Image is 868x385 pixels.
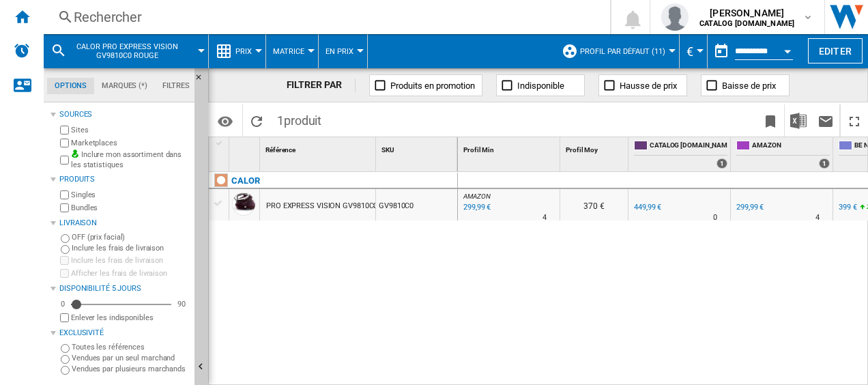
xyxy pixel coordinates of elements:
[273,47,304,56] span: Matrice
[61,355,70,364] input: Vendues par un seul marchand
[699,19,794,28] b: CATALOG [DOMAIN_NAME]
[71,138,189,148] label: Marketplaces
[713,211,717,225] div: Délai de livraison : 0 jour
[94,78,155,94] md-tab-item: Marques (*)
[379,137,457,158] div: SKU Sort None
[60,126,69,134] input: Sites
[463,146,494,154] span: Profil Min
[71,149,79,158] img: mysite-bg-18x18.png
[212,109,239,133] button: Options
[542,211,547,225] div: Délai de livraison : 4 jours
[517,81,564,91] span: Indisponible
[72,364,189,374] label: Vendues par plusieurs marchands
[72,243,189,253] label: Inclure les frais de livraison
[837,201,857,214] div: 399 €
[562,34,672,68] div: Profil par défaut (11)
[461,137,560,158] div: Profil Min Sort None
[72,342,189,352] label: Toutes les références
[71,149,189,171] label: Inclure mon assortiment dans les statistiques
[463,192,490,200] span: AMAZON
[376,189,457,220] div: GV9810C0
[60,190,69,199] input: Singles
[71,190,189,200] label: Singles
[72,232,189,242] label: OFF (prix facial)
[194,68,211,93] button: Masquer
[72,34,196,68] button: CALOR PRO EXPRESS VISION GV9810C0 ROUGE
[390,81,475,91] span: Produits en promotion
[563,137,628,158] div: Sort None
[775,37,800,61] button: Open calendar
[461,137,560,158] div: Sort None
[266,190,404,222] div: PRO EXPRESS VISION GV9810C0 ROUGE
[60,269,69,278] input: Afficher les frais de livraison
[216,34,259,68] div: Prix
[61,245,70,254] input: Inclure les frais de livraison
[263,137,375,158] div: Sort None
[722,81,776,91] span: Baisse de prix
[620,81,677,91] span: Hausse de prix
[61,234,70,243] input: OFF (prix facial)
[632,201,661,214] div: 449,99 €
[235,47,252,56] span: Prix
[650,141,727,152] span: CATALOG [DOMAIN_NAME]
[14,42,30,59] img: alerts-logo.svg
[841,104,868,137] button: Plein écran
[243,104,270,137] button: Recharger
[379,137,457,158] div: Sort None
[287,79,356,92] div: FILTRER PAR
[60,256,69,265] input: Inclure les frais de livraison
[263,137,375,158] div: Référence Sort None
[686,34,700,68] button: €
[325,34,360,68] button: En Prix
[699,6,794,20] span: [PERSON_NAME]
[680,34,708,68] md-menu: Currency
[580,47,665,56] span: Profil par défaut (11)
[71,255,189,266] label: Inclure les frais de livraison
[785,104,812,137] button: Télécharger au format Excel
[71,125,189,135] label: Sites
[60,152,69,169] input: Inclure mon assortiment dans les statistiques
[57,299,68,309] div: 0
[60,203,69,212] input: Bundles
[381,146,394,154] span: SKU
[812,104,839,137] button: Envoyer ce rapport par email
[47,78,94,94] md-tab-item: Options
[839,203,857,212] div: 399 €
[71,298,171,311] md-slider: Disponibilité
[155,78,197,94] md-tab-item: Filtres
[563,137,628,158] div: Profil Moy Sort None
[265,146,295,154] span: Référence
[174,299,189,309] div: 90
[59,109,189,120] div: Sources
[496,74,585,96] button: Indisponible
[273,34,311,68] button: Matrice
[752,141,830,152] span: AMAZON
[284,113,321,128] span: produit
[72,353,189,363] label: Vendues par un seul marchand
[60,313,69,322] input: Afficher les frais de livraison
[61,344,70,353] input: Toutes les références
[634,203,661,212] div: 449,99 €
[734,201,764,214] div: 299,99 €
[74,8,575,27] div: Rechercher
[734,137,833,171] div: AMAZON 1 offers sold by AMAZON
[270,104,328,133] span: 1
[598,74,687,96] button: Hausse de prix
[59,283,189,294] div: Disponibilité 5 Jours
[71,268,189,279] label: Afficher les frais de livraison
[325,47,353,56] span: En Prix
[631,137,730,171] div: CATALOG [DOMAIN_NAME] 1 offers sold by CATALOG SEB.BE
[701,74,790,96] button: Baisse de prix
[560,189,628,220] div: 370 €
[59,218,189,229] div: Livraison
[461,201,491,214] div: Mise à jour : lundi 1 septembre 2025 00:07
[59,328,189,339] div: Exclusivité
[71,203,189,213] label: Bundles
[566,146,598,154] span: Profil Moy
[235,34,259,68] button: Prix
[232,137,259,158] div: Sort None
